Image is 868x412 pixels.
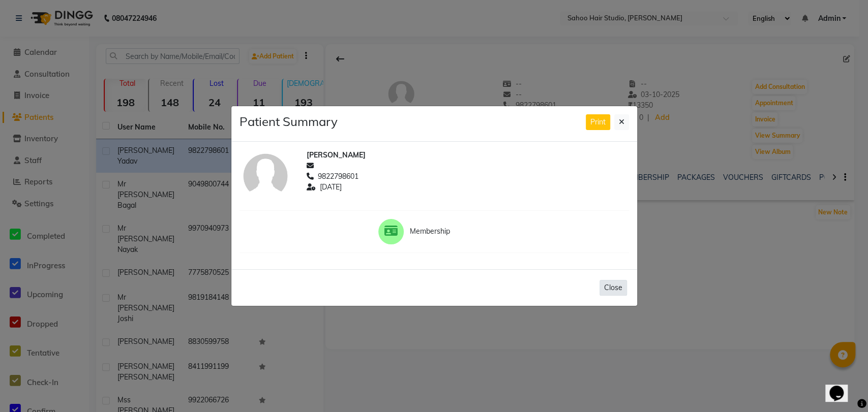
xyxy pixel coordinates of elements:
span: [DATE] [320,182,342,193]
span: Membership [410,226,490,237]
button: Close [600,280,627,296]
iframe: chat widget [825,371,858,402]
span: [PERSON_NAME] [307,150,366,161]
h4: Patient Summary [240,114,338,129]
span: 9822798601 [318,171,358,182]
button: Print [586,114,610,130]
